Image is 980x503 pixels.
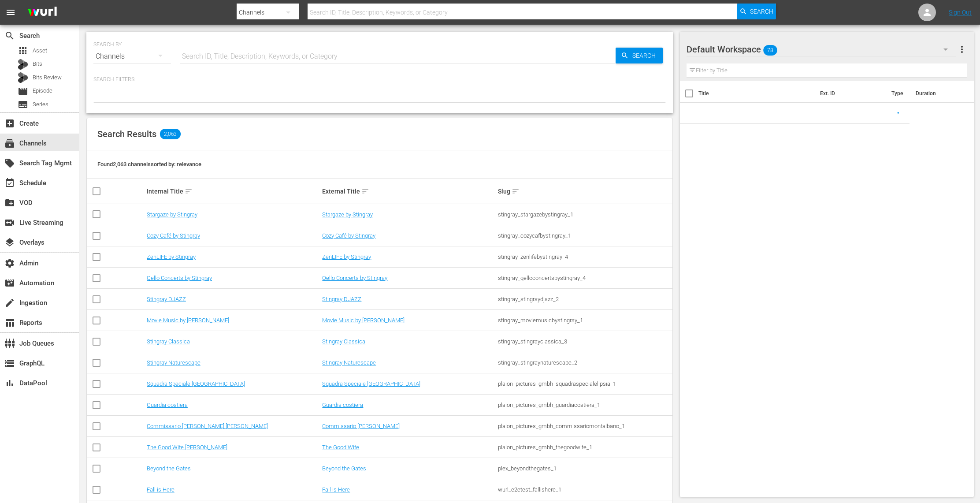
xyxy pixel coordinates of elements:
div: plex_beyondthegates_1 [498,465,671,472]
div: plaion_pictures_gmbh_thegoodwife_1 [498,444,671,451]
div: stingray_stingrayclassica_3 [498,338,671,345]
div: stingray_stingraydjazz_2 [498,296,671,302]
a: Guardia costiera [147,402,188,408]
span: Series [33,100,48,109]
a: Qello Concerts by Stingray [322,275,387,281]
a: Squadra Speciale [GEOGRAPHIC_DATA] [322,380,420,387]
a: Beyond the Gates [322,465,366,472]
span: Found 2,063 channels sorted by: relevance [97,161,201,168]
a: Stingray Naturescape [322,359,376,366]
span: sort [512,187,520,195]
a: Sign Out [949,9,972,16]
th: Type [886,81,910,106]
div: plaion_pictures_gmbh_commissariomontalbano_1 [498,423,671,429]
span: Reports [4,317,15,328]
span: VOD [4,197,15,208]
a: ZenLIFE by Stingray [322,253,371,260]
span: Admin [4,258,15,268]
span: DataPool [4,378,15,388]
span: Asset [33,46,47,55]
span: Episode [18,86,28,97]
span: Bits Review [33,73,62,82]
span: Channels [4,138,15,149]
a: Stingray Classica [147,338,190,345]
div: stingray_moviemusicbystingray_1 [498,317,671,324]
div: Internal Title [147,186,320,197]
span: Search Tag Mgmt [4,158,15,168]
div: stingray_qelloconcertsbystingray_4 [498,275,671,281]
a: Stingray DJAZZ [322,296,361,302]
span: Job Queues [4,338,15,349]
div: Default Workspace [687,37,956,62]
th: Ext. ID [815,81,886,106]
div: plaion_pictures_gmbh_guardiacostiera_1 [498,402,671,408]
span: GraphQL [4,358,15,369]
span: Schedule [4,178,15,188]
div: Channels [93,44,171,69]
span: menu [5,7,16,18]
span: 78 [763,41,777,60]
div: stingray_stingraynaturescape_2 [498,359,671,366]
span: Search Results [97,129,156,139]
button: Search [616,48,663,63]
a: Stingray Classica [322,338,365,345]
a: Stargaze by Stingray [322,211,373,218]
span: Search [4,30,15,41]
a: Commissario [PERSON_NAME] [PERSON_NAME] [147,423,268,429]
a: Guardia costiera [322,402,363,408]
a: Cozy Café by Stingray [147,232,200,239]
div: stingray_stargazebystingray_1 [498,211,671,218]
span: Asset [18,45,28,56]
span: sort [185,187,193,195]
span: Create [4,118,15,129]
th: Title [698,81,815,106]
img: ans4CAIJ8jUAAAAAAAAAAAAAAAAAAAAAAAAgQb4GAAAAAAAAAAAAAAAAAAAAAAAAJMjXAAAAAAAAAAAAAAAAAAAAAAAAgAT5G... [21,2,63,23]
span: Series [18,99,28,110]
a: The Good Wife [322,444,359,451]
a: ZenLIFE by Stingray [147,253,196,260]
a: The Good Wife [PERSON_NAME] [147,444,227,451]
div: Bits [18,59,28,70]
span: Search [750,4,773,19]
a: Commissario [PERSON_NAME] [322,423,400,429]
a: Fall is Here [322,486,350,493]
div: wurl_e2etest_fallishere_1 [498,486,671,493]
div: stingray_zenlifebystingray_4 [498,253,671,260]
a: Stingray DJAZZ [147,296,186,302]
a: Stargaze by Stingray [147,211,197,218]
div: Bits Review [18,72,28,83]
th: Duration [910,81,963,106]
span: sort [361,187,369,195]
a: Beyond the Gates [147,465,191,472]
p: Search Filters: [93,76,666,83]
span: Episode [33,86,52,95]
div: stingray_cozycafbystingray_1 [498,232,671,239]
div: Slug [498,186,671,197]
span: more_vert [957,44,967,55]
a: Stingray Naturescape [147,359,200,366]
a: Movie Music by [PERSON_NAME] [322,317,405,324]
button: more_vert [957,39,967,60]
div: plaion_pictures_gmbh_squadraspecialelipsia_1 [498,380,671,387]
a: Movie Music by [PERSON_NAME] [147,317,229,324]
span: Automation [4,278,15,288]
a: Cozy Café by Stingray [322,232,375,239]
span: Overlays [4,237,15,248]
a: Qello Concerts by Stingray [147,275,212,281]
span: Bits [33,60,42,68]
span: Search [629,48,663,63]
span: Ingestion [4,298,15,308]
a: Squadra Speciale [GEOGRAPHIC_DATA] [147,380,245,387]
a: Fall is Here [147,486,174,493]
span: Live Streaming [4,217,15,228]
button: Search [737,4,776,19]
div: External Title [322,186,495,197]
span: 2,063 [160,129,181,139]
